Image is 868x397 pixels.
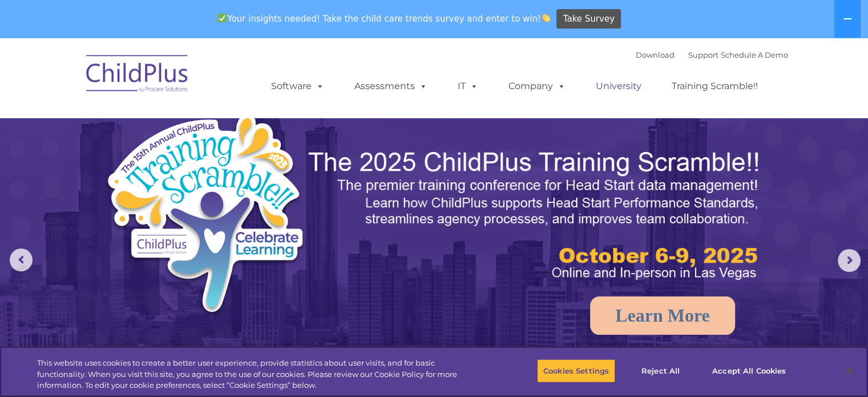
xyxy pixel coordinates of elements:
a: IT [446,75,490,98]
div: This website uses cookies to create a better user experience, provide statistics about user visit... [37,358,478,391]
button: Accept All Cookies [706,359,792,383]
span: Last name [159,75,193,84]
a: Take Survey [556,9,621,29]
a: Download [636,50,675,59]
span: Phone number [159,122,207,131]
img: ✅ [218,14,227,22]
button: Reject All [625,359,696,383]
a: Assessments [343,75,439,98]
a: Training Scramble!! [660,75,769,98]
span: Your insights needed! Take the child care trends survey and enter to win! [213,7,555,30]
a: Schedule A Demo [721,50,788,59]
img: ChildPlus by Procare Solutions [80,47,195,104]
img: 👏 [542,14,550,22]
a: Company [497,75,577,98]
button: Close [837,358,862,383]
a: Learn More [590,296,735,335]
font: | [636,50,788,59]
button: Cookies Settings [537,359,615,383]
span: Take Survey [563,9,615,29]
a: University [584,75,653,98]
a: Software [260,75,336,98]
a: Support [688,50,718,59]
